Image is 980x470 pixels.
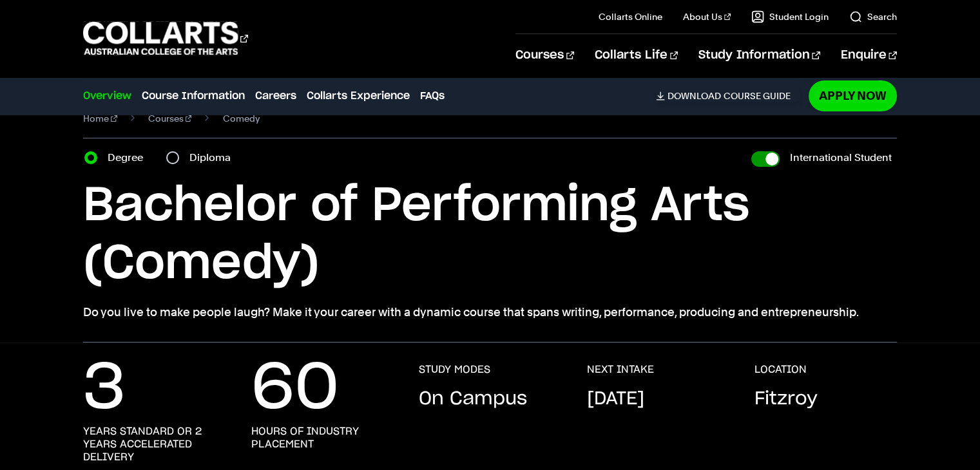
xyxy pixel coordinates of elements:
[83,177,896,293] h1: Bachelor of Performing Arts (Comedy)
[108,149,151,167] label: Degree
[83,88,131,104] a: Overview
[251,425,393,451] h3: hours of industry placement
[841,34,897,77] a: Enquire
[599,10,662,23] a: Collarts Online
[420,88,445,104] a: FAQs
[587,386,644,412] p: [DATE]
[255,88,296,104] a: Careers
[849,10,897,23] a: Search
[83,109,117,127] a: Home
[142,88,245,104] a: Course Information
[595,34,678,77] a: Collarts Life
[515,34,574,77] a: Courses
[83,20,248,57] div: Go to homepage
[698,34,820,77] a: Study Information
[189,149,238,167] label: Diploma
[222,109,259,127] span: Comedy
[83,425,225,464] h3: years standard or 2 years accelerated delivery
[790,149,892,167] label: International Student
[587,363,654,376] h3: NEXT INTAKE
[668,90,721,102] span: Download
[83,303,896,321] p: Do you live to make people laugh? Make it your career with a dynamic course that spans writing, p...
[809,80,897,111] a: Apply Now
[148,109,192,127] a: Courses
[251,363,339,415] p: 60
[754,363,807,376] h3: LOCATION
[751,10,829,23] a: Student Login
[683,10,731,23] a: About Us
[307,88,410,104] a: Collarts Experience
[419,386,527,412] p: On Campus
[656,90,801,102] a: DownloadCourse Guide
[754,386,818,412] p: Fitzroy
[419,363,490,376] h3: STUDY MODES
[83,363,126,415] p: 3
